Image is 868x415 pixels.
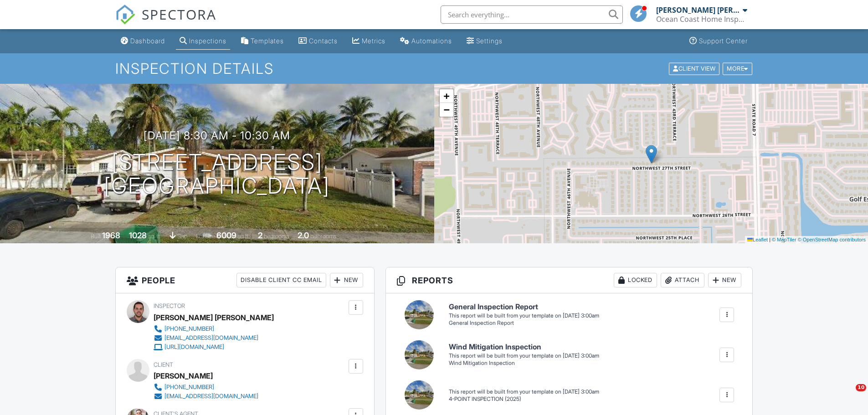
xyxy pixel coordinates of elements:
div: Automations [411,37,452,45]
div: General Inspection Report [449,319,599,327]
a: Zoom out [440,103,453,117]
span: bedrooms [264,233,289,240]
a: Templates [237,33,288,50]
h6: General Inspection Report [449,303,599,311]
a: Inspections [176,33,230,50]
span: 10 [856,384,866,391]
div: [PERSON_NAME] [PERSON_NAME] [154,311,274,324]
span: Inspector [154,302,185,309]
h3: People [116,267,374,293]
a: Automations (Basic) [396,33,456,50]
div: [PERSON_NAME] [154,369,213,383]
div: Dashboard [130,37,165,45]
div: This report will be built from your template on [DATE] 3:00am [449,388,599,395]
div: 2 [258,231,262,240]
a: © MapTiler [772,237,796,242]
h1: [STREET_ADDRESS] [GEOGRAPHIC_DATA] [104,150,330,199]
a: © OpenStreetMap contributors [798,237,866,242]
div: Contacts [309,37,338,45]
span: Built [91,233,101,240]
div: New [708,273,741,287]
a: Client View [668,65,722,72]
div: More [723,62,752,75]
span: Client [154,361,173,368]
span: − [443,104,449,115]
div: Metrics [362,37,385,45]
div: [EMAIL_ADDRESS][DOMAIN_NAME] [164,334,258,342]
div: New [330,273,363,287]
div: [PHONE_NUMBER] [164,325,214,333]
span: sq. ft. [148,233,161,240]
span: sq.ft. [238,233,249,240]
a: Settings [463,33,506,50]
img: Marker [646,145,657,164]
span: + [443,90,449,102]
div: 1028 [129,231,147,240]
div: This report will be built from your template on [DATE] 3:00am [449,352,599,359]
span: bathrooms [310,233,336,240]
a: Dashboard [117,33,169,50]
a: [URL][DOMAIN_NAME] [154,343,267,352]
div: 6009 [216,231,236,240]
iframe: Intercom live chat [837,384,859,406]
a: Leaflet [747,237,768,242]
div: [PERSON_NAME] [PERSON_NAME] [656,5,740,15]
div: 1968 [102,231,120,240]
div: Attach [661,273,704,287]
div: Settings [476,37,503,45]
a: [EMAIL_ADDRESS][DOMAIN_NAME] [154,392,258,401]
a: [PHONE_NUMBER] [154,324,267,333]
a: Zoom in [440,89,453,103]
div: [PHONE_NUMBER] [164,384,214,391]
span: Lot Size [196,233,215,240]
div: 2.0 [298,231,309,240]
span: SPECTORA [142,5,216,24]
span: slab [177,233,187,240]
h6: Wind Mitigation Inspection [449,343,599,351]
div: Support Center [699,37,748,45]
div: Client View [669,62,719,75]
div: [EMAIL_ADDRESS][DOMAIN_NAME] [164,393,258,400]
h1: Inspection Details [115,61,753,77]
img: The Best Home Inspection Software - Spectora [115,5,135,25]
span: | [769,237,770,242]
div: Inspections [189,37,226,45]
a: SPECTORA [115,12,216,31]
a: Metrics [349,33,389,50]
div: 4-POINT INSPECTION (2025) [449,395,599,403]
input: Search everything... [441,5,623,24]
div: [URL][DOMAIN_NAME] [164,343,224,351]
div: Ocean Coast Home Inspections [656,15,747,24]
a: Contacts [295,33,341,50]
div: Locked [614,273,657,287]
a: [PHONE_NUMBER] [154,383,258,392]
div: Disable Client CC Email [236,273,326,287]
a: Support Center [686,33,751,50]
div: This report will be built from your template on [DATE] 3:00am [449,312,599,319]
a: [EMAIL_ADDRESS][DOMAIN_NAME] [154,333,267,343]
div: Wind Mitigation Inspection [449,359,599,367]
div: Templates [251,37,284,45]
h3: Reports [386,267,753,293]
h3: [DATE] 8:30 am - 10:30 am [144,129,290,142]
